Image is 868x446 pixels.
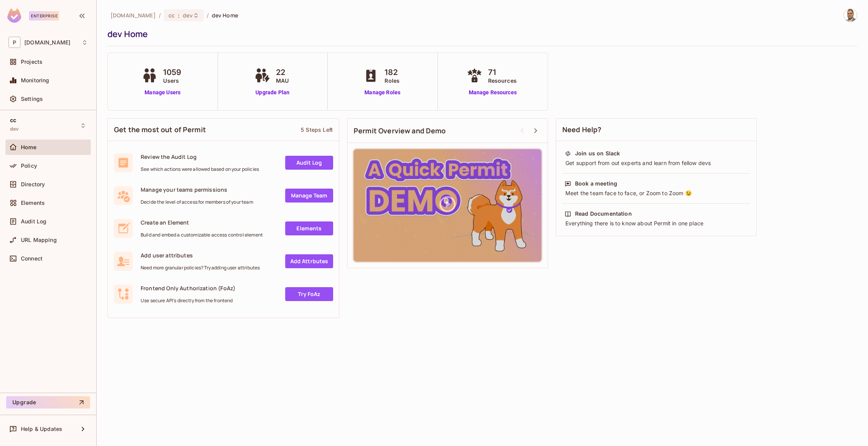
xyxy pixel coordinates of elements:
[301,126,333,133] div: 5 Steps Left
[111,12,156,19] span: the active workspace
[21,96,43,102] span: Settings
[141,219,263,226] span: Create an Element
[21,163,37,169] span: Policy
[285,189,333,203] a: Manage Team
[141,298,235,304] span: Use secure API's directly from the frontend
[488,66,517,78] span: 71
[212,12,238,19] span: dev Home
[141,252,260,259] span: Add user attributes
[253,89,293,97] a: Upgrade Plan
[141,284,235,292] span: Frontend Only Authorization (FoAz)
[354,126,446,136] span: Permit Overview and Demo
[844,9,857,22] img: Jamil Modak
[183,12,192,19] span: dev
[141,199,253,205] span: Decide the level of access for members of your team
[7,9,21,23] img: SReyMgAAAABJRU5ErkJggg==
[114,125,206,134] span: Get the most out of Permit
[562,125,602,134] span: Need Help?
[29,11,59,20] div: Enterprise
[21,144,37,150] span: Home
[141,232,263,238] span: Build and embed a customizable access control element
[565,220,748,227] div: Everything there is to know about Permit in one place
[107,28,853,40] div: dev Home
[21,77,49,83] span: Monitoring
[168,12,175,19] span: cc
[207,12,209,19] li: /
[21,200,45,206] span: Elements
[465,89,521,97] a: Manage Resources
[163,66,181,78] span: 1059
[385,66,400,78] span: 182
[141,186,253,193] span: Manage your teams permissions
[565,159,748,167] div: Get support from out experts and learn from fellow devs
[285,254,333,268] a: Add Attrbutes
[140,89,185,97] a: Manage Users
[276,66,289,78] span: 22
[10,126,19,132] span: dev
[565,189,748,197] div: Meet the team face to face, or Zoom to Zoom 😉
[21,255,43,262] span: Connect
[21,426,62,432] span: Help & Updates
[141,153,259,160] span: Review the Audit Log
[285,156,333,170] a: Audit Log
[21,218,46,225] span: Audit Log
[276,77,289,85] span: MAU
[575,150,620,157] div: Join us on Slack
[9,37,20,48] span: P
[163,77,181,85] span: Users
[6,396,90,409] button: Upgrade
[24,39,70,46] span: Workspace: pluto.tv
[141,166,259,172] span: See which actions were allowed based on your policies
[141,265,260,271] span: Need more granular policies? Try adding user attributes
[21,59,43,65] span: Projects
[385,77,400,85] span: Roles
[575,180,617,187] div: Book a meeting
[159,12,161,19] li: /
[575,210,632,218] div: Read Documentation
[177,12,180,19] span: :
[488,77,517,85] span: Resources
[21,237,57,243] span: URL Mapping
[361,89,403,97] a: Manage Roles
[10,117,16,123] span: cc
[285,287,333,301] a: Try FoAz
[21,181,45,187] span: Directory
[285,221,333,235] a: Elements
